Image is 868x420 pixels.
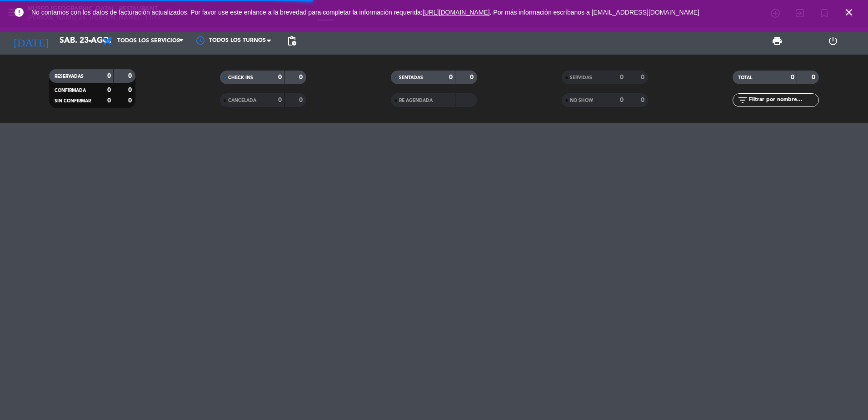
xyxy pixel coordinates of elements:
[286,35,297,46] span: pending_actions
[299,74,304,81] strong: 0
[85,35,95,46] i: arrow_drop_down
[399,76,423,80] span: SENTADAS
[843,7,854,18] i: close
[772,35,783,46] span: print
[128,87,134,93] strong: 0
[570,98,593,103] span: NO SHOW
[55,88,86,93] span: CONFIRMADA
[128,73,134,79] strong: 0
[805,27,861,55] div: LOG OUT
[449,74,453,81] strong: 0
[128,97,134,104] strong: 0
[748,95,818,105] input: Filtrar por nombre...
[738,76,752,80] span: TOTAL
[812,74,817,81] strong: 0
[278,97,282,103] strong: 0
[737,95,748,106] i: filter_list
[107,87,111,93] strong: 0
[278,74,282,81] strong: 0
[641,74,646,81] strong: 0
[228,98,256,103] span: CANCELADA
[490,9,699,16] a: . Por más información escríbanos a [EMAIL_ADDRESS][DOMAIN_NAME]
[620,74,624,81] strong: 0
[117,38,180,44] span: Todos los servicios
[14,7,25,18] i: error
[107,97,111,104] strong: 0
[641,97,646,103] strong: 0
[828,35,838,46] i: power_settings_new
[423,9,490,16] a: [URL][DOMAIN_NAME]
[791,74,794,81] strong: 0
[228,76,253,80] span: CHECK INS
[570,76,592,80] span: SERVIDAS
[55,74,84,79] span: RESERVADAS
[7,31,55,51] i: [DATE]
[31,9,699,16] span: No contamos con los datos de facturación actualizados. Por favor use este enlance a la brevedad p...
[620,97,624,103] strong: 0
[470,74,475,81] strong: 0
[55,99,91,103] span: SIN CONFIRMAR
[299,97,304,103] strong: 0
[399,98,433,103] span: RE AGENDADA
[107,73,111,79] strong: 0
